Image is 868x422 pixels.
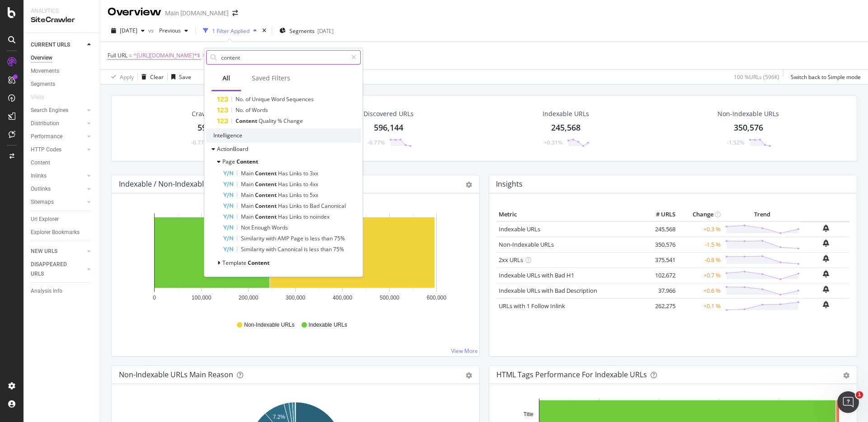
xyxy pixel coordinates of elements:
[150,73,164,81] div: Clear
[260,26,268,35] div: times
[278,191,289,199] span: Has
[642,208,678,221] th: # URLS
[31,171,85,181] a: Inlinks
[31,197,54,207] div: Sitemaps
[236,117,259,125] span: Content
[108,23,148,38] button: [DATE]
[165,9,229,18] div: Main [DOMAIN_NAME]
[199,23,260,38] button: 1 Filter Applied
[129,52,132,59] span: =
[273,414,286,420] text: 7.2%
[31,145,85,155] a: HTTP Codes
[734,73,779,81] div: 100 % URLs ( 596K )
[241,245,266,253] span: Similarity
[31,228,80,237] div: Explorer Bookmarks
[642,298,678,314] td: 262,275
[31,132,85,141] a: Performance
[272,224,288,231] span: Words
[291,234,305,242] span: Page
[31,215,59,224] div: Url Explorer
[787,70,861,84] button: Switch back to Simple mode
[241,169,255,177] span: Main
[289,191,303,199] span: Links
[206,128,361,143] div: Intelligence
[642,267,678,283] td: 102,672
[31,132,62,141] div: Performance
[823,270,829,277] div: bell-plus
[108,70,134,84] button: Apply
[427,295,447,301] text: 600,000
[723,208,802,221] th: Trend
[310,180,318,188] span: 4xx
[363,109,414,118] div: Discovered URLs
[310,191,318,199] span: 5xx
[255,169,278,177] span: Content
[451,347,478,355] a: View More
[31,53,94,63] a: Overview
[191,139,208,146] div: -0.77%
[278,213,289,220] span: Has
[31,53,52,63] div: Overview
[305,234,310,242] span: is
[245,95,252,103] span: of
[198,122,227,134] div: 596,144
[278,117,283,125] span: %
[108,52,127,59] span: Full URL
[119,370,233,379] div: Non-Indexable URLs Main Reason
[255,180,278,188] span: Content
[856,391,863,399] span: 1
[499,271,574,279] a: Indexable URLs with Bad H1
[734,122,763,134] div: 350,576
[252,74,290,83] div: Saved Filters
[241,202,255,210] span: Main
[678,252,723,267] td: -0.8 %
[31,158,94,168] a: Content
[241,191,255,199] span: Main
[241,224,251,231] span: Not
[31,119,59,128] div: Distribution
[153,295,156,301] text: 0
[303,191,310,199] span: to
[252,95,271,103] span: Unique
[333,295,353,301] text: 400,000
[310,234,321,242] span: less
[31,66,59,76] div: Movements
[212,27,250,35] div: 1 Filter Applied
[499,225,540,233] a: Indexable URLs
[678,283,723,298] td: +0.6 %
[138,70,164,84] button: Clear
[496,178,523,190] h4: Insights
[248,259,269,267] span: Content
[310,202,321,210] span: Bad
[678,208,723,221] th: Change
[31,15,93,25] div: SiteCrawler
[31,93,53,102] a: Visits
[220,51,347,64] input: Search by field name
[31,40,85,50] a: CURRENT URLS
[236,106,245,114] span: No.
[31,145,61,155] div: HTTP Codes
[236,158,258,165] span: Content
[31,228,94,237] a: Explorer Bookmarks
[289,213,303,220] span: Links
[31,247,57,256] div: NEW URLS
[791,73,861,81] div: Switch back to Simple mode
[31,197,85,207] a: Sitemaps
[31,80,94,89] a: Segments
[31,260,85,279] a: DISAPPEARED URLS
[31,80,55,89] div: Segments
[241,213,255,220] span: Main
[31,286,94,296] a: Analysis Info
[496,208,642,221] th: Metric
[380,295,400,301] text: 500,000
[192,109,233,118] div: Crawled URLs
[278,202,289,210] span: Has
[289,169,303,177] span: Links
[317,27,334,35] div: [DATE]
[321,202,346,210] span: Canonical
[244,321,294,329] span: Non-Indexable URLs
[303,213,310,220] span: to
[544,139,562,146] div: +0.31%
[278,169,289,177] span: Has
[678,298,723,314] td: +0.1 %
